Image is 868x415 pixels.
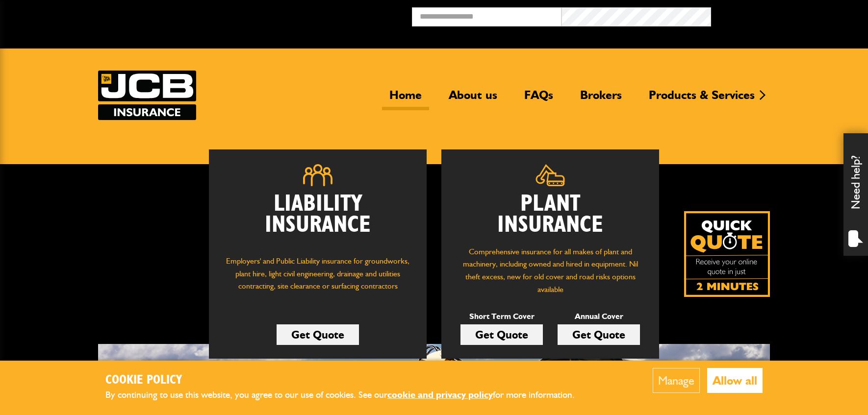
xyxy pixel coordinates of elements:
[558,324,640,345] a: Get Quote
[224,194,412,245] h2: Liability Insurance
[653,368,700,393] button: Manage
[456,194,644,236] h2: Plant Insurance
[573,88,629,110] a: Brokers
[460,310,543,323] p: Short Term Cover
[711,7,861,23] button: Broker Login
[105,388,591,403] p: By continuing to use this website, you agree to our use of cookies. See our for more information.
[460,324,543,345] a: Get Quote
[517,88,561,110] a: FAQs
[843,133,868,256] div: Need help?
[387,389,493,400] a: cookie and privacy policy
[684,211,770,297] a: Get your insurance quote isn just 2-minutes
[98,71,196,120] a: JCB Insurance Services
[224,255,412,302] p: Employers' and Public Liability insurance for groundworks, plant hire, light civil engineering, d...
[558,310,640,323] p: Annual Cover
[707,368,763,393] button: Allow all
[456,245,644,295] p: Comprehensive insurance for all makes of plant and machinery, including owned and hired in equipm...
[277,324,359,345] a: Get Quote
[98,71,196,120] img: JCB Insurance Services logo
[641,88,762,110] a: Products & Services
[105,373,591,388] h2: Cookie Policy
[441,88,505,110] a: About us
[382,88,429,110] a: Home
[684,211,770,297] img: Quick Quote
